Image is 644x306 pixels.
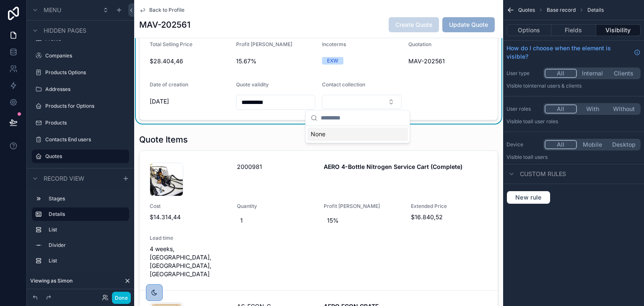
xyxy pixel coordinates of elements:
span: All user roles [528,118,558,124]
span: Total Selling Price [150,41,192,47]
label: Products for Options [45,103,127,109]
label: Products Options [45,69,127,76]
div: EXW [327,57,338,65]
label: User roles [506,106,540,112]
label: Addresses [45,86,127,93]
p: Visible to [506,83,641,89]
span: Menu [44,6,61,14]
button: All [545,104,577,114]
span: Quote validity [236,81,269,88]
span: How do I choose when the element is visible? [506,44,631,61]
span: all users [528,154,548,160]
span: Custom rules [520,170,566,178]
span: Base record [547,7,576,13]
span: Hidden pages [44,26,86,35]
label: Stages [49,195,126,202]
span: Back to Profile [149,7,184,13]
label: Products [45,119,127,126]
div: scrollable content [27,188,134,276]
p: Visible to [506,118,641,125]
button: Visibility [596,24,641,36]
label: Quotes [45,153,124,160]
a: Back to Profile [139,7,184,13]
span: Profit [PERSON_NAME] [236,41,292,47]
span: Viewing as Simon [30,277,73,284]
button: Select Button [322,95,402,109]
span: Details [587,7,604,13]
span: New rule [512,194,545,201]
span: Quotes [518,7,535,13]
button: Desktop [608,140,639,149]
button: New rule [506,191,551,204]
label: List [49,226,126,233]
a: Create New Quote [42,165,129,178]
span: Incoterms [322,41,346,47]
button: Internal [577,69,608,78]
p: Visible to [506,154,641,161]
label: Companies [45,52,127,59]
label: Contacts End users [45,136,127,143]
button: All [545,69,577,78]
span: Quotation [408,41,431,47]
div: None [307,127,408,141]
span: Record view [44,174,84,183]
button: Clients [608,69,639,78]
label: Device [506,141,540,148]
button: With [577,104,608,114]
button: Options [506,24,551,36]
span: MAV-202561 [408,57,445,65]
span: Contact collection [322,81,365,88]
button: Without [608,104,639,114]
button: Fields [551,24,596,36]
span: [DATE] [150,97,229,106]
div: Suggestions [306,126,410,143]
label: Details [49,211,122,218]
a: How do I choose when the element is visible? [506,44,641,61]
h1: MAV-202561 [139,19,190,31]
label: Divider [49,242,126,249]
label: List [49,257,126,264]
button: Done [112,292,131,304]
button: Mobile [577,140,608,149]
span: 15.67% [236,57,316,65]
button: All [545,140,577,149]
label: User type [506,70,540,77]
span: Internal users & clients [528,83,582,89]
span: Date of creation [150,81,188,88]
span: $28.404,46 [150,57,229,65]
